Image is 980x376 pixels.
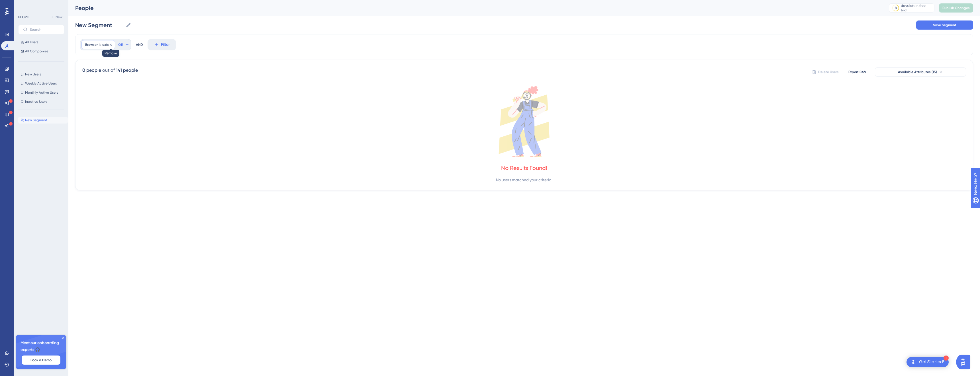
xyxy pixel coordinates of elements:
span: Browser [85,42,98,47]
span: Inactive Users [25,99,47,104]
button: Save Segment [916,20,973,30]
button: All Users [18,39,64,46]
span: Filter [161,41,170,48]
iframe: UserGuiding AI Assistant Launcher [956,354,973,371]
button: Book a Demo [22,356,60,365]
span: All Users [25,40,38,44]
span: New Users [25,72,41,77]
div: AND [136,39,143,50]
div: PEOPLE [18,15,30,19]
button: New [48,14,64,20]
div: People [75,4,875,12]
div: Get Started! [919,359,944,365]
div: No users matched your criteria. [496,176,552,183]
div: 8 [895,6,897,10]
div: days left in free trial [901,3,932,13]
button: Available Attributes (15) [875,67,966,77]
span: Book a Demo [30,358,52,362]
span: is [99,42,101,47]
input: Segment Name [75,21,123,29]
div: No Results Found! [501,164,547,172]
button: Weekly Active Users [18,80,64,87]
img: launcher-image-alternative-text [910,359,917,365]
span: Save Segment [933,23,956,27]
span: Delete Users [818,70,839,74]
button: Filter [148,39,176,50]
div: 1 [944,356,949,361]
button: Export CSV [843,67,871,77]
button: Inactive Users [18,98,64,105]
span: Meet our onboarding experts 🎧 [21,340,62,353]
button: OR [117,40,130,49]
div: 0 people [82,67,101,74]
div: Open Get Started! checklist, remaining modules: 1 [906,357,949,367]
span: All Companies [25,49,48,54]
button: Monthly Active Users [18,89,64,96]
span: Available Attributes (15) [898,70,937,74]
button: New Users [18,71,64,78]
span: safari [102,42,111,47]
span: Monthly Active Users [25,90,58,95]
span: Need Help? [13,1,36,8]
span: Weekly Active Users [25,81,57,86]
div: 141 people [116,67,138,74]
button: New Segment [18,117,68,124]
span: Publish Changes [942,6,970,10]
span: Export CSV [848,70,866,74]
span: New Segment [25,118,47,122]
button: Publish Changes [939,3,973,13]
span: New [56,15,62,19]
button: All Companies [18,48,64,55]
button: Delete Users [811,67,840,77]
input: Search [30,28,60,32]
span: OR [118,42,123,47]
div: out of [102,67,115,74]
